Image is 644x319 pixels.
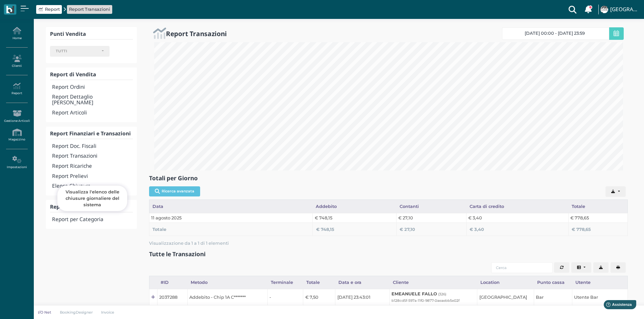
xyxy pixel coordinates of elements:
button: TUTTI [50,46,110,57]
td: € 7,50 [303,289,335,305]
div: Terminale [267,276,303,289]
button: Columns [571,262,592,273]
button: Export [593,262,609,273]
b: EMEANUELE FALLO [391,291,437,296]
h4: [GEOGRAPHIC_DATA] [610,7,640,12]
span: Assistenza [20,5,45,10]
h4: Report Doc. Fiscali [52,143,133,149]
h4: Report Dettaglio [PERSON_NAME] [52,94,133,106]
td: Utente Bar [572,289,627,305]
a: Gestione Articoli [2,107,31,126]
b: Tutte le Transazioni [149,250,206,258]
div: Data [149,200,313,213]
button: Ricerca avanzata [149,186,200,196]
div: Totale [303,276,335,289]
div: Location [477,276,534,289]
div: Totale [152,226,309,233]
div: #ID [157,276,187,289]
td: [DATE] 23:43:01 [335,289,390,305]
b: Report di Vendita [50,71,96,78]
div: € 3,40 [470,226,565,233]
div: Metodo [187,276,267,289]
h2: Report Transazioni [166,30,227,37]
span: Visualizzazione da 1 a 1 di 1 elementi [149,239,229,248]
h4: Report Articoli [52,110,133,116]
a: Report Transazioni [69,6,110,12]
img: logo [6,6,14,14]
button: Export [605,186,626,197]
button: Aggiorna [554,262,569,273]
div: € 748,15 [316,226,393,233]
p: I/O Net [38,310,51,315]
td: [GEOGRAPHIC_DATA] [477,289,534,305]
a: Invoice [97,310,119,315]
td: Bar [534,289,572,305]
b: Report Finanziari e Transazioni [50,130,131,137]
small: b128cd5f-597a-11f0-9877-0aeaebb5e02f [391,298,459,303]
div: Totale [568,200,627,213]
div: Cliente [389,276,477,289]
a: Magazzino [2,126,31,144]
h4: Elenco Chiusure [52,183,133,189]
b: Report Speciali [50,203,89,210]
div: € 778,65 [572,226,624,233]
div: Carta di credito [466,200,568,213]
td: € 27,10 [396,213,466,222]
small: (326) [438,292,446,296]
a: BookingDesigner [55,310,97,315]
td: 11 agosto 2025 [149,213,312,222]
a: Report [39,6,60,12]
h4: Report Ricariche [52,163,133,169]
div: Punto cassa [534,276,572,289]
img: ... [600,6,608,13]
div: Addebito [312,200,396,213]
span: [DATE] 00:00 - [DATE] 23:59 [525,31,585,36]
td: € 748,15 [312,213,396,222]
h4: Report Ordini [52,84,133,90]
div: Utente [572,276,627,289]
td: € 3,40 [466,213,568,222]
h4: Report Transazioni [52,153,133,159]
input: Cerca [491,262,553,273]
b: Punti Vendita [50,30,86,37]
div: Contanti [396,200,466,213]
td: € 778,65 [568,213,627,222]
div: € 27,10 [400,226,463,233]
h4: Report Prelievi [52,174,133,179]
div: Data e ora [335,276,390,289]
td: - [267,289,303,305]
a: ... [GEOGRAPHIC_DATA] [599,1,640,18]
a: Home [2,24,31,43]
div: Visualizza l'elenco delle chiusure giornaliere del sistema [57,185,127,211]
span: Report [45,6,60,12]
h4: Report per Categoria [52,217,133,222]
td: 2037288 [157,289,187,305]
b: Totali per Giorno [149,174,198,182]
div: Colonne [571,262,594,273]
a: Clienti [2,52,31,71]
div: TUTTI [56,49,98,54]
a: Report [2,80,31,98]
iframe: Help widget launcher [596,298,638,313]
a: Impostazioni [2,153,31,172]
